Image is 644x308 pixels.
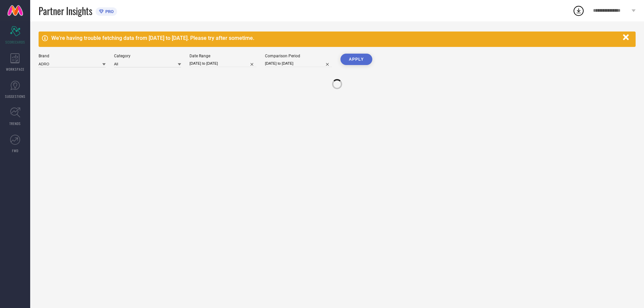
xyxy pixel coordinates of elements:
span: Partner Insights [39,4,92,18]
div: Open download list [573,5,585,17]
span: TRENDS [9,121,21,126]
span: SCORECARDS [5,40,25,45]
span: SUGGESTIONS [5,94,25,99]
span: FWD [12,148,18,153]
span: PRO [104,9,114,14]
div: Comparison Period [265,54,332,58]
button: APPLY [340,54,372,65]
input: Select comparison period [265,60,332,67]
div: Date Range [190,54,257,58]
span: WORKSPACE [6,67,24,72]
div: Category [114,54,181,58]
div: We're having trouble fetching data from [DATE] to [DATE]. Please try after sometime. [51,35,620,41]
div: Brand [39,54,106,58]
input: Select date range [190,60,257,67]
